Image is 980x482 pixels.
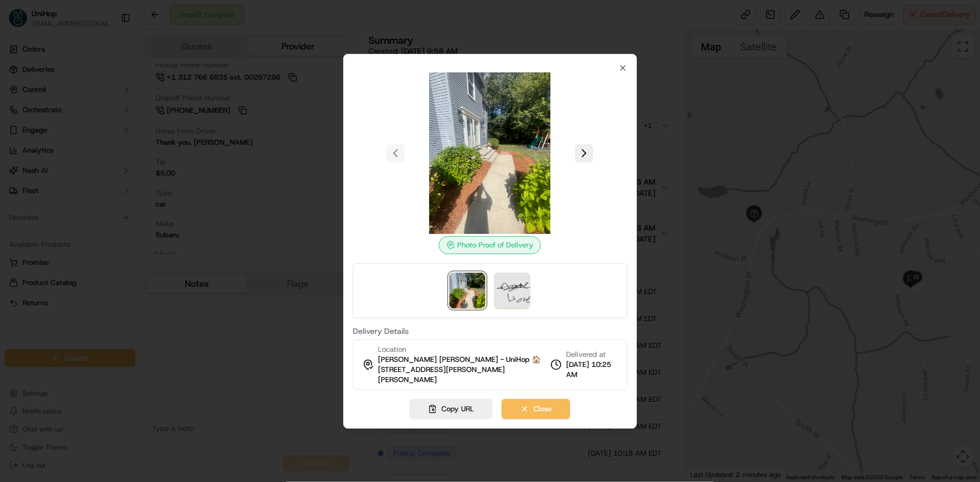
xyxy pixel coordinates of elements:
div: Photo Proof of Delivery [439,236,541,254]
button: Close [502,399,571,419]
img: photo_proof_of_delivery image [450,273,486,309]
img: photo_proof_of_delivery image [409,72,571,234]
label: Delivery Details [353,327,628,335]
button: Copy URL [410,399,493,419]
img: signature_proof_of_delivery image [495,273,531,309]
span: [STREET_ADDRESS][PERSON_NAME][PERSON_NAME] [378,365,549,385]
span: Delivered at [566,350,618,360]
span: [PERSON_NAME] [PERSON_NAME] - UniHop 🏠 [378,355,541,365]
span: [DATE] 10:25 AM [566,360,618,380]
span: Location [378,345,406,355]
